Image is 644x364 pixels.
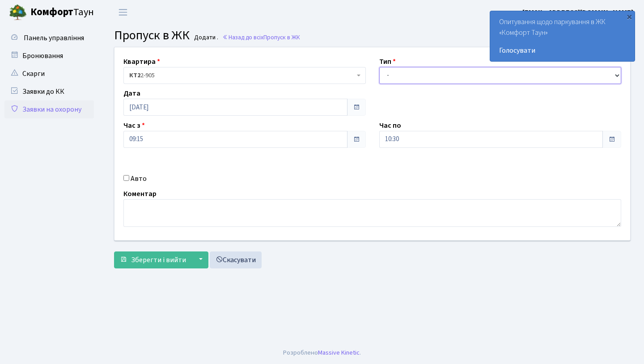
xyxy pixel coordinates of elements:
label: Коментар [123,188,157,199]
span: Пропуск в ЖК [114,26,190,44]
label: Час по [379,120,401,131]
a: Скарги [4,65,94,83]
div: Опитування щодо паркування в ЖК «Комфорт Таун» [490,11,635,61]
span: Пропуск в ЖК [263,33,300,42]
button: Зберегти і вийти [114,251,192,268]
small: Додати . [192,34,218,42]
a: Massive Kinetic [318,348,360,357]
div: × [625,12,634,21]
b: КТ2 [129,71,140,80]
img: logo.png [9,4,27,21]
a: [EMAIL_ADDRESS][DOMAIN_NAME] [522,7,633,18]
span: <b>КТ2</b>&nbsp;&nbsp;&nbsp;2-905 [123,67,366,84]
a: Панель управління [4,29,94,47]
span: Зберегти і вийти [131,255,186,265]
b: Комфорт [30,5,73,19]
div: Розроблено . [283,348,361,358]
label: Квартира [123,56,160,67]
a: Заявки на охорону [4,100,94,118]
span: Панель управління [24,33,84,43]
a: Голосувати [499,45,626,56]
span: Таун [30,5,94,20]
a: Скасувати [210,251,262,268]
label: Час з [123,120,145,131]
label: Дата [123,88,140,99]
button: Переключити навігацію [112,5,134,20]
span: <b>КТ2</b>&nbsp;&nbsp;&nbsp;2-905 [129,71,355,80]
label: Тип [379,56,396,67]
label: Авто [131,173,147,184]
a: Бронювання [4,47,94,65]
a: Назад до всіхПропуск в ЖК [222,33,300,42]
a: Заявки до КК [4,83,94,100]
